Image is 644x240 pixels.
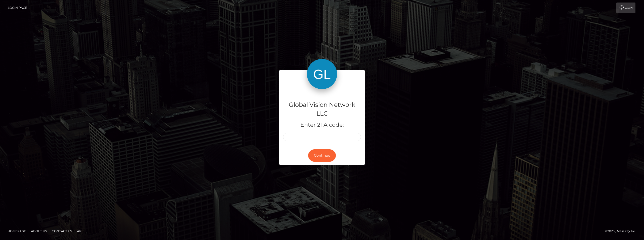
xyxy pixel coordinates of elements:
[8,3,27,13] a: Login Page
[308,149,336,162] button: Continue
[283,100,361,118] h4: Global Vision Network LLC
[283,121,361,129] h5: Enter 2FA code:
[50,227,74,235] a: Contact Us
[307,59,337,89] img: Global Vision Network LLC
[29,227,49,235] a: About Us
[605,228,640,234] div: © 2025 , MassPay Inc.
[75,227,85,235] a: API
[616,3,635,13] a: Login
[6,227,28,235] a: Homepage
